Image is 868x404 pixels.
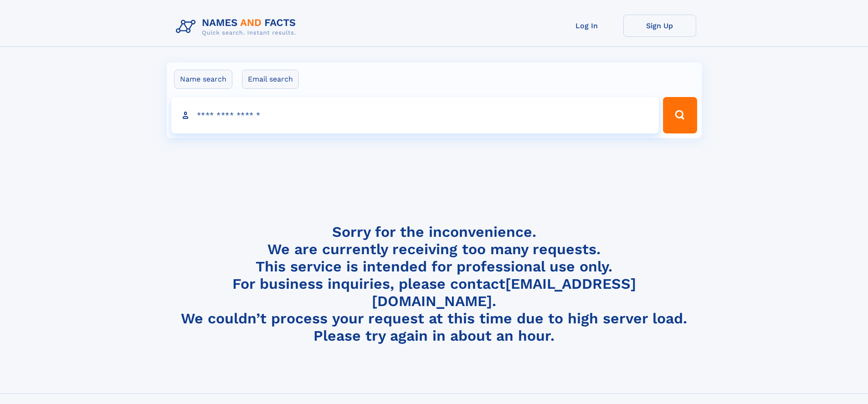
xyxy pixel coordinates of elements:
[171,97,659,133] input: search input
[242,70,299,89] label: Email search
[172,15,303,39] img: Logo Names and Facts
[174,70,232,89] label: Name search
[550,15,623,37] a: Log In
[623,15,696,37] a: Sign Up
[663,97,697,133] button: Search Button
[372,275,636,310] a: [EMAIL_ADDRESS][DOMAIN_NAME]
[172,223,696,345] h4: Sorry for the inconvenience. We are currently receiving too many requests. This service is intend...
